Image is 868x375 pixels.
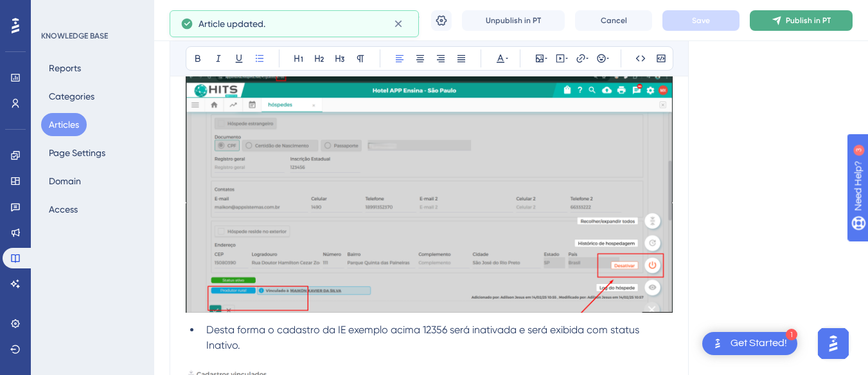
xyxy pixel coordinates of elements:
div: Get Started! [731,336,787,351]
button: Categories [41,85,102,108]
button: Domain [41,170,89,193]
iframe: UserGuiding AI Assistant Launcher [814,324,853,363]
span: Article updated. [199,16,265,31]
button: Cancel [575,10,652,31]
button: Reports [41,57,89,80]
span: Save [692,15,710,26]
button: Unpublish in PT [462,10,565,31]
img: launcher-image-alternative-text [710,336,725,351]
span: Cancel [601,15,627,26]
button: Access [41,198,85,221]
button: Articles [41,113,87,136]
span: Desta forma o cadastro da IE exemplo acima 12356 será inativada e será exibida com status Inativo. [206,324,642,351]
div: 1 [786,329,797,340]
div: KNOWLEDGE BASE [41,31,108,41]
span: Need Help? [30,3,80,19]
button: Publish in PT [750,10,853,31]
span: Publish in PT [786,15,831,26]
div: Open Get Started! checklist, remaining modules: 1 [702,332,797,355]
div: 3 [89,6,93,17]
span: Unpublish in PT [486,15,541,26]
button: Page Settings [41,141,113,164]
button: Save [662,10,740,31]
